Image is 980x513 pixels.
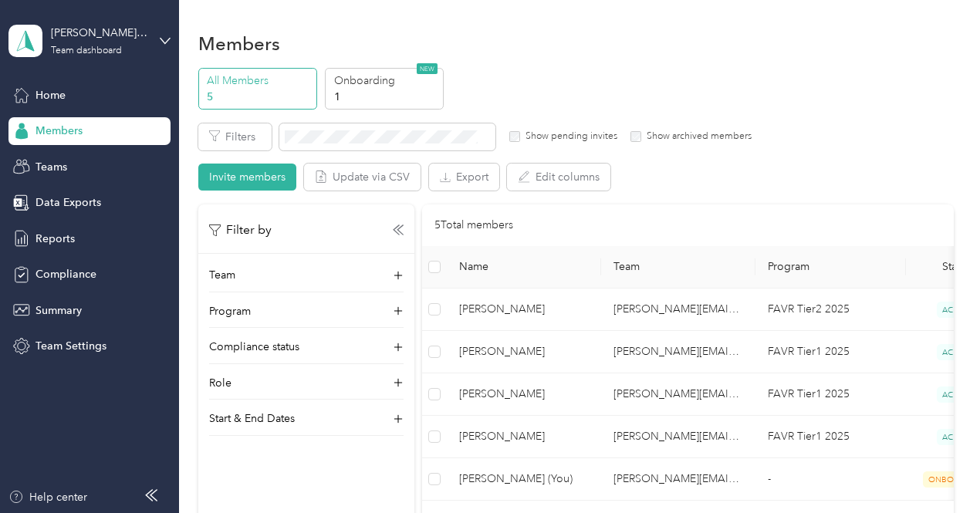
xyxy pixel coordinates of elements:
[459,386,589,403] span: [PERSON_NAME]
[447,289,601,331] td: Christopher Schafbuch
[601,331,755,373] td: christopher.schafbuch@graybar.com
[35,159,67,175] span: Teams
[35,231,75,247] span: Reports
[51,46,122,56] div: Team dashboard
[755,416,906,458] td: FAVR Tier1 2025
[459,428,589,445] span: [PERSON_NAME]
[507,164,610,191] button: Edit columns
[447,246,601,289] th: Name
[601,246,755,289] th: Team
[447,373,601,416] td: Ryan Benson
[8,489,87,505] button: Help center
[209,303,251,319] p: Program
[209,375,231,391] p: Role
[447,331,601,373] td: Gordon Russell
[755,331,906,373] td: FAVR Tier1 2025
[520,130,617,143] label: Show pending invites
[35,194,101,211] span: Data Exports
[447,416,601,458] td: Todd Christianson
[937,386,975,403] span: ACTIVE
[601,458,755,501] td: christopher.schafbuch@graybar.com
[894,427,980,513] iframe: Everlance-gr Chat Button Frame
[207,73,312,89] p: All Members
[937,344,975,360] span: ACTIVE
[207,89,312,105] p: 5
[35,266,96,282] span: Compliance
[755,246,906,289] th: Program
[755,289,906,331] td: FAVR Tier2 2025
[198,35,280,52] h1: Members
[35,338,106,354] span: Team Settings
[35,87,66,103] span: Home
[601,416,755,458] td: christopher.schafbuch@graybar.com
[447,458,601,501] td: Robert Long (You)
[641,130,752,143] label: Show archived members
[459,260,589,273] span: Name
[459,471,589,488] span: [PERSON_NAME] (You)
[459,343,589,360] span: [PERSON_NAME]
[198,164,296,191] button: Invite members
[304,164,421,191] button: Update via CSV
[434,217,513,234] p: 5 Total members
[334,73,439,89] p: Onboarding
[209,267,235,283] p: Team
[35,302,82,319] span: Summary
[209,339,299,355] p: Compliance status
[198,123,272,150] button: Filters
[51,25,147,41] div: [PERSON_NAME][EMAIL_ADDRESS][PERSON_NAME][DOMAIN_NAME]
[459,301,589,318] span: [PERSON_NAME]
[209,410,295,427] p: Start & End Dates
[937,302,975,318] span: ACTIVE
[334,89,439,105] p: 1
[35,123,83,139] span: Members
[755,373,906,416] td: FAVR Tier1 2025
[417,63,438,74] span: NEW
[209,221,272,240] p: Filter by
[429,164,499,191] button: Export
[601,373,755,416] td: christopher.schafbuch@graybar.com
[755,458,906,501] td: -
[601,289,755,331] td: christopher.schafbuch@graybar.com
